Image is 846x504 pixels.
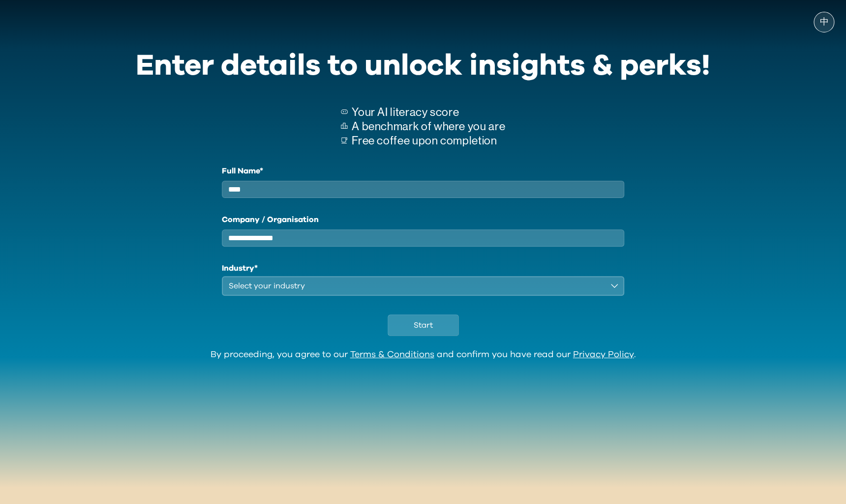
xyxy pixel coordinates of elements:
[222,276,624,296] button: Select your industry
[352,134,505,148] p: Free coffee upon completion
[229,280,604,292] div: Select your industry
[222,262,624,274] h1: Industry*
[819,17,828,27] span: 中
[573,350,634,359] a: Privacy Policy
[222,165,624,177] label: Full Name*
[352,119,505,134] p: A benchmark of where you are
[222,214,624,225] label: Company / Organisation
[352,105,505,119] p: Your AI literacy score
[350,350,434,359] a: Terms & Conditions
[414,319,433,331] span: Start
[136,42,710,89] div: Enter details to unlock insights & perks!
[388,314,459,336] button: Start
[211,350,636,361] div: By proceeding, you agree to our and confirm you have read our .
